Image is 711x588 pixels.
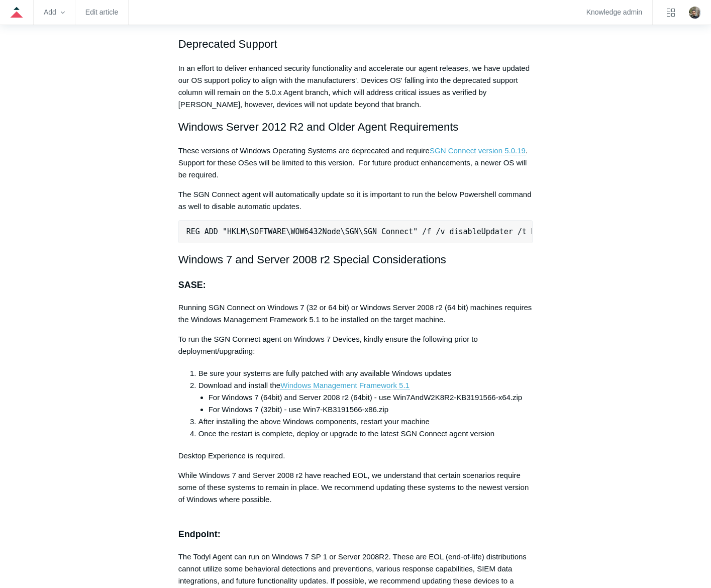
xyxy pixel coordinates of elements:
[178,62,533,111] p: In an effort to deliver enhanced security functionality and accelerate our agent releases, we hav...
[198,429,495,438] span: Once the restart is complete, deploy or upgrade to the latest SGN Connect agent version
[689,7,701,19] img: user avatar
[85,10,118,15] a: Edit article
[280,381,410,390] a: Windows Management Framework 5.1
[198,417,430,426] span: After installing the above Windows components, restart your machine
[198,381,280,389] span: Download and install the
[178,471,529,504] span: While Windows 7 and Server 2008 r2 have reached EOL, we understand that certain scenarios require...
[209,405,389,414] span: For Windows 7 (32bit) - use Win7-KB3191566-x86.zip
[586,10,642,15] a: Knowledge admin
[178,278,533,292] h3: SASE:
[44,10,65,15] zd-hc-trigger: Add
[178,333,533,357] p: To run the SGN Connect agent on Windows 7 Devices, kindly ensure the following prior to deploymen...
[178,38,277,50] span: Deprecated Support
[178,251,533,268] h2: Windows 7 and Server 2008 r2 Special Considerations
[178,145,533,181] p: These versions of Windows Operating Systems are deprecated and require . Support for these OSes w...
[178,302,533,326] p: Running SGN Connect on Windows 7 (32 or 64 bit) or Windows Server 2008 r2 (64 bit) machines requi...
[178,118,533,136] h2: Windows Server 2012 R2 and Older Agent Requirements
[689,7,701,19] zd-hc-trigger: Click your profile icon to open the profile menu
[178,220,533,243] pre: REG ADD "HKLM\SOFTWARE\WOW6432Node\SGN\SGN Connect" /f /v disableUpdater /t REG_SZ /d 1
[178,451,285,460] span: Desktop Experience is required.
[198,369,452,377] span: Be sure your systems are fully patched with any available Windows updates
[430,146,526,155] a: SGN Connect version 5.0.19
[280,381,410,389] span: Windows Management Framework 5.1
[178,513,533,542] h3: Endpoint:
[178,188,533,213] p: The SGN Connect agent will automatically update so it is important to run the below Powershell co...
[209,393,522,402] span: For Windows 7 (64bit) and Server 2008 r2 (64bit) - use Win7AndW2K8R2-KB3191566-x64.zip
